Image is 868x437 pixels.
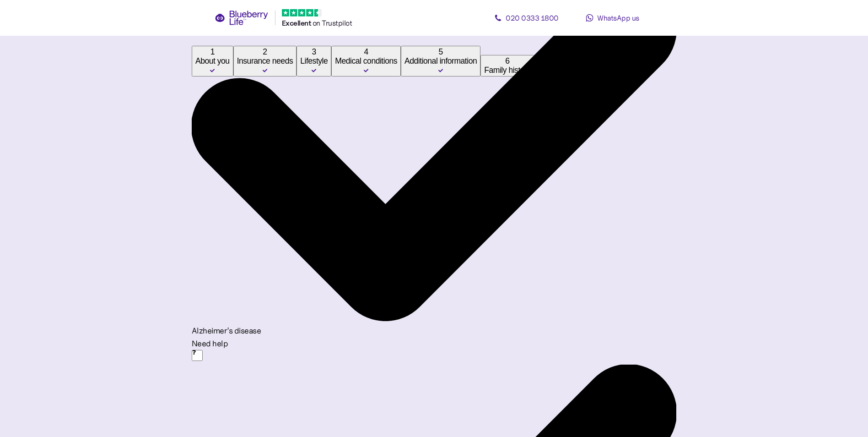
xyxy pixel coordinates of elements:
span: 020 0333 1800 [506,13,559,22]
span: Excellent ️ [282,19,313,27]
div: Need help [192,338,675,350]
div: Alzheimer’s disease [192,325,676,337]
span: WhatsApp us [597,13,639,22]
span: on Trustpilot [313,18,352,27]
a: WhatsApp us [571,9,654,27]
a: 020 0333 1800 [485,9,568,27]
